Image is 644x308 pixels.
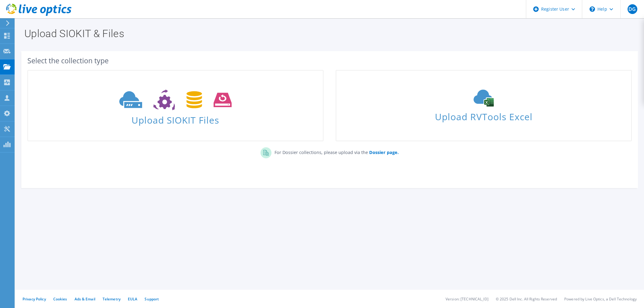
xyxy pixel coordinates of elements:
[446,296,488,302] li: Version: [TECHNICAL_ID]
[27,70,324,141] a: Upload SIOKIT Files
[53,296,67,302] a: Cookies
[28,112,323,125] span: Upload SIOKIT Files
[103,296,121,302] a: Telemetry
[564,296,637,302] li: Powered by Live Optics, a Dell Technology
[628,4,637,14] span: DG
[75,296,95,302] a: Ads & Email
[336,70,632,141] a: Upload RVTools Excel
[145,296,159,302] a: Support
[23,296,46,302] a: Privacy Policy
[368,149,399,155] a: Dossier page.
[271,147,399,156] p: For Dossier collections, please upload via the
[369,149,399,155] b: Dossier page.
[24,28,632,39] h1: Upload SIOKIT & Files
[336,109,631,122] span: Upload RVTools Excel
[496,296,557,302] li: © 2025 Dell Inc. All Rights Reserved
[27,57,632,64] div: Select the collection type
[590,6,595,12] svg: \n
[128,296,137,302] a: EULA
